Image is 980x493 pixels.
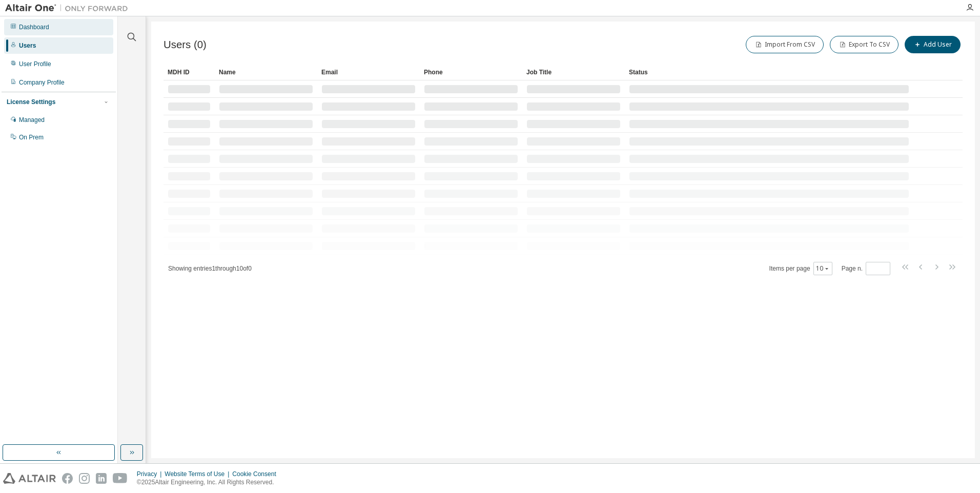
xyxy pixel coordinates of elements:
[165,470,232,478] div: Website Terms of Use
[905,36,961,53] button: Add User
[62,473,73,484] img: facebook.svg
[3,473,56,484] img: altair_logo.svg
[424,64,518,80] div: Phone
[19,133,44,141] div: On Prem
[79,473,90,484] img: instagram.svg
[830,36,899,53] button: Export To CSV
[137,478,282,487] p: © 2025 Altair Engineering, Inc. All Rights Reserved.
[232,470,282,478] div: Cookie Consent
[219,64,313,80] div: Name
[137,470,165,478] div: Privacy
[816,264,830,273] button: 10
[19,116,45,124] div: Managed
[321,64,416,80] div: Email
[164,39,207,51] span: Users (0)
[19,60,51,68] div: User Profile
[96,473,107,484] img: linkedin.svg
[19,23,49,31] div: Dashboard
[746,36,824,53] button: Import From CSV
[113,473,128,484] img: youtube.svg
[629,64,909,80] div: Status
[842,262,890,275] span: Page n.
[526,64,621,80] div: Job Title
[5,3,133,13] img: Altair One
[19,42,36,50] div: Users
[19,78,65,87] div: Company Profile
[769,262,832,275] span: Items per page
[168,265,252,272] span: Showing entries 1 through 10 of 0
[7,98,55,106] div: License Settings
[168,64,211,80] div: MDH ID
